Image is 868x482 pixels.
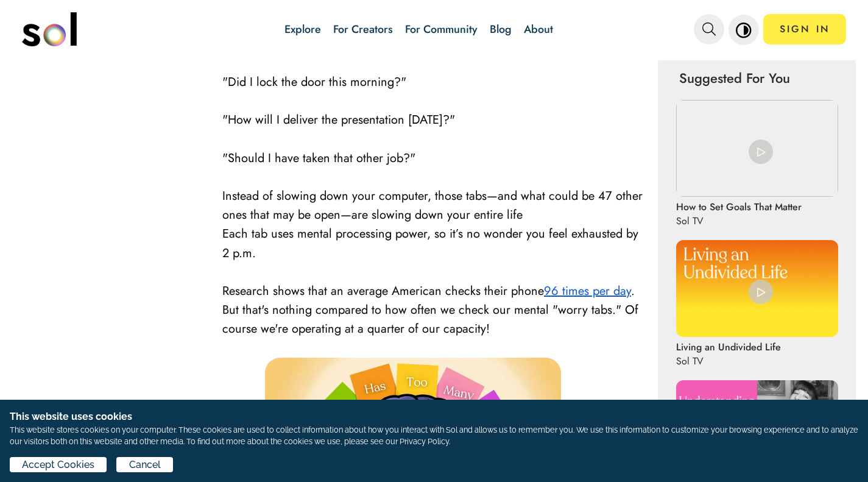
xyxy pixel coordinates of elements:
a: Explore [284,21,321,37]
span: Instead of slowing down your computer, those tabs—and what could be 47 other ones that may be ope... [222,187,643,224]
a: For Community [405,21,478,37]
a: Blog [490,21,512,37]
span: Research shows that an average American checks their phone [222,282,544,300]
span: "Did I lock the door this morning?" [222,73,406,91]
button: Cancel [116,457,172,472]
p: Suggested For You [679,68,834,88]
span: Cancel [129,458,161,472]
img: play [749,280,773,304]
a: About [524,21,553,37]
p: How to Set Goals That Matter [676,200,802,214]
a: SIGN IN [763,14,846,44]
button: Accept Cookies [10,457,107,472]
p: This website stores cookies on your computer. These cookies are used to collect information about... [10,424,858,447]
a: For Creators [333,21,393,37]
p: Living an Undivided Life [676,340,781,354]
span: . But that's nothing compared to how often we check our mental "worry tabs." Of course we're oper... [222,282,638,338]
img: play [749,140,773,164]
p: Sol TV [676,214,795,228]
p: Sol TV [676,354,781,368]
span: "How will I deliver the presentation [DATE]?" [222,111,455,129]
img: Living an Undivided Life [676,240,838,337]
img: How to Set Goals That Matter [676,100,838,197]
span: "Should I have taken that other job?" [222,149,415,167]
img: Understanding Polarity [676,380,838,477]
a: 96 times per day [544,282,631,300]
h1: This website uses cookies [10,409,858,424]
span: Accept Cookies [22,458,94,472]
img: logo [22,12,77,46]
nav: main navigation [22,8,847,51]
span: Each tab uses mental processing power, so it’s no wonder you feel exhausted by 2 p.m. [222,225,638,261]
